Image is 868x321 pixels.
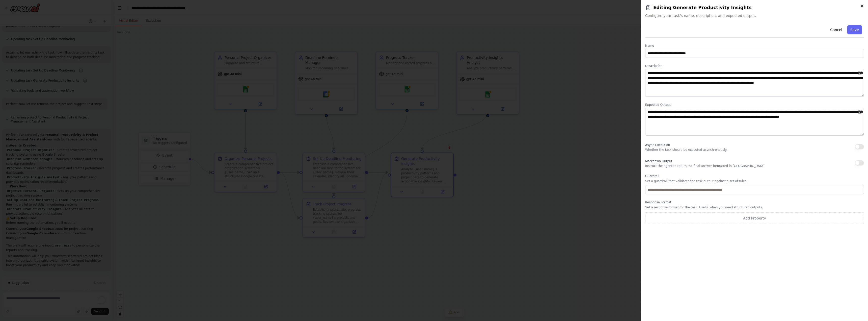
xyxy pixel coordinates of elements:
p: Instruct the agent to return the final answer formatted in [GEOGRAPHIC_DATA] [645,164,765,168]
label: Expected Output [645,103,864,107]
label: Description [645,64,864,68]
p: Whether the task should be executed asynchronously. [645,148,727,152]
p: Set a response format for the task. Useful when you need structured outputs. [645,205,864,209]
p: Set a guardrail that validates the task output against a set of rules. [645,179,864,183]
label: Response Format [645,200,864,204]
span: Configure your task's name, description, and expected output. [645,13,864,18]
label: Name [645,44,864,48]
label: Guardrail [645,174,864,178]
button: Open in editor [857,70,863,76]
button: Cancel [827,25,845,34]
button: Save [847,25,862,34]
button: Open in editor [857,109,863,115]
span: Async Execution [645,143,670,147]
button: Add Property [645,212,864,224]
h2: Editing Generate Productivity Insights [645,4,864,11]
span: Markdown Output [645,159,672,163]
